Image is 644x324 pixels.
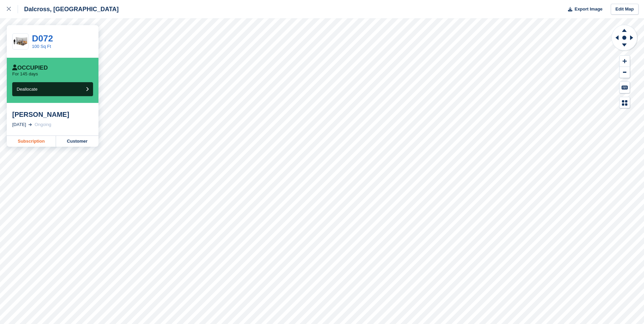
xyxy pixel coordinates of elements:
[18,5,118,13] div: Dalcross, [GEOGRAPHIC_DATA]
[620,97,630,108] button: Map Legend
[32,44,51,49] a: 100 Sq Ft
[7,136,56,147] a: Subscription
[620,56,630,67] button: Zoom In
[574,6,602,13] span: Export Image
[12,82,93,96] button: Deallocate
[17,87,37,92] span: Deallocate
[32,33,53,43] a: D072
[12,65,48,71] div: Occupied
[12,71,38,77] p: For 145 days
[12,110,93,119] div: [PERSON_NAME]
[620,67,630,78] button: Zoom Out
[620,82,630,93] button: Keyboard Shortcuts
[611,4,639,15] a: Edit Map
[564,4,603,15] button: Export Image
[13,36,28,48] img: 100-sqft-unit.jpg
[35,121,51,128] div: Ongoing
[29,123,32,126] img: arrow-right-light-icn-cde0832a797a2874e46488d9cf13f60e5c3a73dbe684e267c42b8395dfbc2abf.svg
[12,121,26,128] div: [DATE]
[56,136,98,147] a: Customer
